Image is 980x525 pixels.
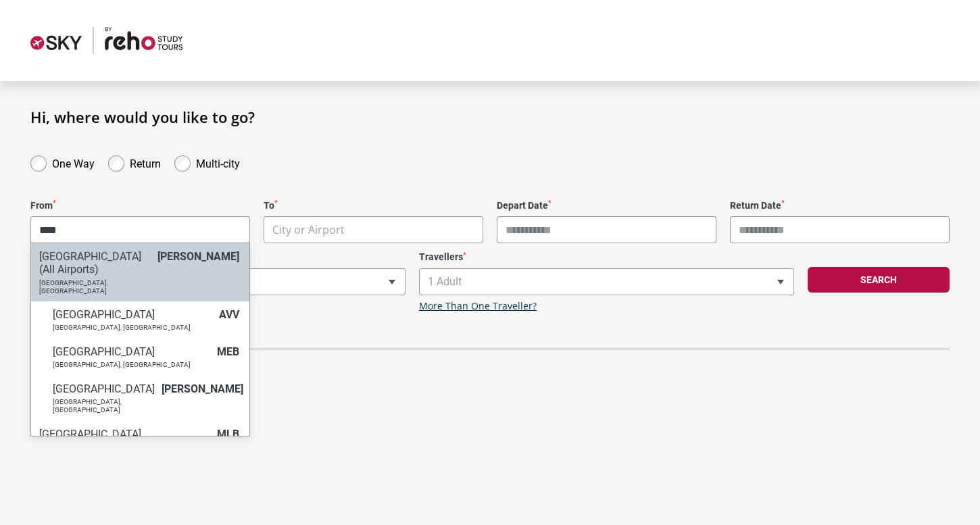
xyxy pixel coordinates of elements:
span: 1 Adult [420,269,793,295]
p: [GEOGRAPHIC_DATA], [GEOGRAPHIC_DATA] [39,279,151,295]
p: [GEOGRAPHIC_DATA], [GEOGRAPHIC_DATA] [53,324,212,332]
label: Depart Date [497,200,716,211]
h6: [GEOGRAPHIC_DATA] [53,308,212,321]
label: Return [130,154,161,170]
h6: [GEOGRAPHIC_DATA] (All Airports) [39,250,151,276]
span: MLB [217,428,239,441]
label: To [264,200,483,211]
h6: [GEOGRAPHIC_DATA] [53,345,210,358]
span: 1 Adult [419,268,794,295]
label: Travellers [419,251,794,263]
label: From [30,200,250,211]
h6: [GEOGRAPHIC_DATA] [39,428,210,441]
span: City or Airport [264,216,483,243]
span: MEB [217,345,239,358]
h1: Hi, where would you like to go? [30,108,950,126]
span: AVV [219,308,239,321]
span: [PERSON_NAME] [157,250,239,263]
label: Multi-city [196,154,240,170]
label: Return Date [730,200,950,211]
label: One Way [52,154,95,170]
p: [GEOGRAPHIC_DATA], [GEOGRAPHIC_DATA] [53,398,155,414]
p: [GEOGRAPHIC_DATA], [GEOGRAPHIC_DATA] [53,361,210,369]
span: City or Airport [272,222,345,237]
span: [PERSON_NAME] [162,382,243,395]
span: City or Airport [264,217,483,243]
input: Search [31,216,249,243]
h6: [GEOGRAPHIC_DATA] [53,382,155,395]
span: City or Airport [30,216,250,243]
button: Search [808,267,950,293]
a: More Than One Traveller? [419,301,537,312]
